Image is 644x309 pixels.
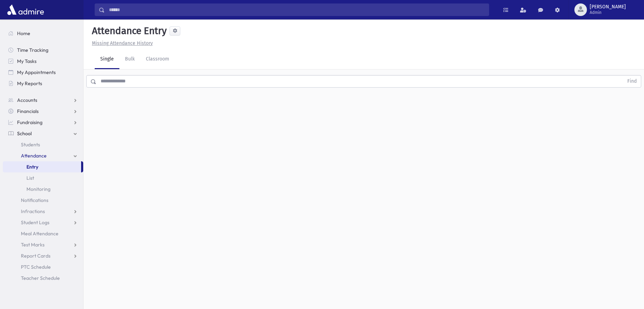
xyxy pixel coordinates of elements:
[3,95,83,106] a: Accounts
[17,130,32,137] span: School
[17,58,37,64] span: My Tasks
[21,253,50,259] span: Report Cards
[3,28,83,39] a: Home
[26,175,34,181] span: List
[21,153,47,159] span: Attendance
[3,150,83,161] a: Attendance
[3,172,83,184] a: List
[21,242,45,248] span: Test Marks
[21,219,49,226] span: Student Logs
[17,97,37,103] span: Accounts
[3,78,83,89] a: My Reports
[26,164,38,170] span: Entry
[21,275,60,281] span: Teacher Schedule
[3,273,83,284] a: Teacher Schedule
[3,106,83,117] a: Financials
[17,30,30,36] span: Home
[21,141,40,148] span: Students
[105,3,489,16] input: Search
[623,75,641,87] button: Find
[89,40,153,46] a: Missing Attendance History
[26,186,50,192] span: Monitoring
[3,184,83,195] a: Monitoring
[3,128,83,139] a: School
[89,25,167,37] h5: Attendance Entry
[3,206,83,217] a: Infractions
[3,195,83,206] a: Notifications
[3,56,83,67] a: My Tasks
[21,197,48,203] span: Notifications
[3,239,83,250] a: Test Marks
[3,250,83,261] a: Report Cards
[3,261,83,273] a: PTC Schedule
[3,139,83,150] a: Students
[3,161,81,172] a: Entry
[3,117,83,128] a: Fundraising
[17,47,48,53] span: Time Tracking
[140,50,175,69] a: Classroom
[3,44,83,56] a: Time Tracking
[3,228,83,239] a: Meal Attendance
[21,230,58,237] span: Meal Attendance
[590,4,626,10] span: [PERSON_NAME]
[17,80,42,87] span: My Reports
[17,108,39,114] span: Financials
[21,264,51,270] span: PTC Schedule
[92,40,153,46] u: Missing Attendance History
[6,3,46,17] img: AdmirePro
[3,217,83,228] a: Student Logs
[17,69,56,75] span: My Appointments
[21,208,45,214] span: Infractions
[3,67,83,78] a: My Appointments
[590,10,626,15] span: Admin
[95,50,119,69] a: Single
[17,119,42,125] span: Fundraising
[119,50,140,69] a: Bulk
